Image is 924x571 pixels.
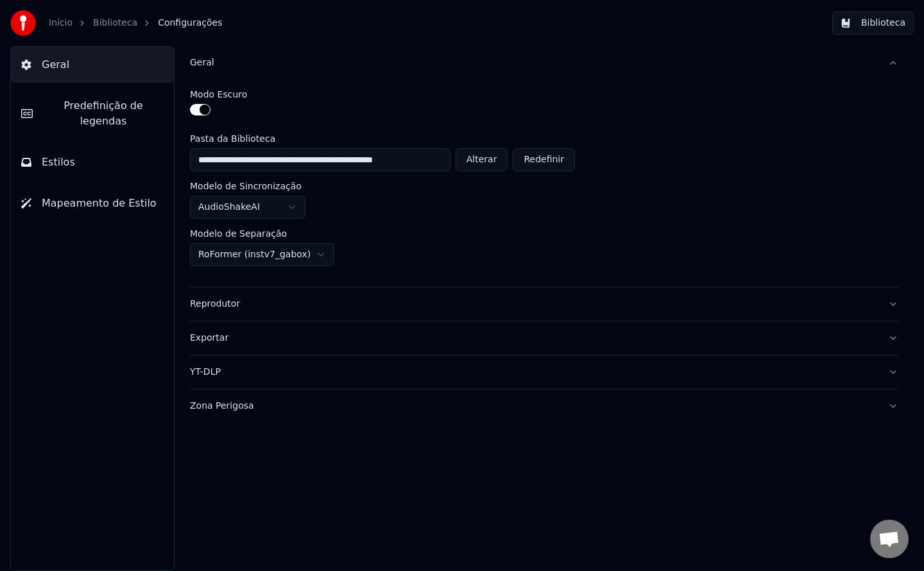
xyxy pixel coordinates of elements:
label: Modelo de Sincronização [190,182,302,191]
button: Estilos [11,144,174,180]
nav: breadcrumb [49,17,222,30]
a: Biblioteca [93,17,137,30]
button: Reprodutor [190,287,898,321]
button: Biblioteca [832,12,914,35]
div: Geral [190,56,878,69]
span: Configurações [158,17,222,30]
button: Alterar [456,148,508,171]
div: Reprodutor [190,298,878,311]
button: Geral [11,47,174,83]
button: YT-DLP [190,355,898,389]
div: YT-DLP [190,366,878,379]
button: Exportar [190,321,898,355]
a: Início [49,17,73,30]
label: Modo Escuro [190,90,247,99]
label: Pasta da Biblioteca [190,134,575,143]
button: Geral [190,46,898,80]
button: Zona Perigosa [190,389,898,423]
button: Redefinir [513,148,575,171]
label: Modelo de Separação [190,229,287,238]
div: Zona Perigosa [190,400,878,413]
span: Estilos [42,155,75,170]
span: Mapeamento de Estilo [42,196,157,211]
img: youka [10,10,36,36]
span: Geral [42,57,69,72]
div: Exportar [190,332,878,345]
button: Predefinição de legendas [11,88,174,139]
button: Mapeamento de Estilo [11,185,174,221]
span: Predefinição de legendas [43,98,164,129]
div: Geral [190,80,898,287]
a: Open chat [870,520,909,558]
